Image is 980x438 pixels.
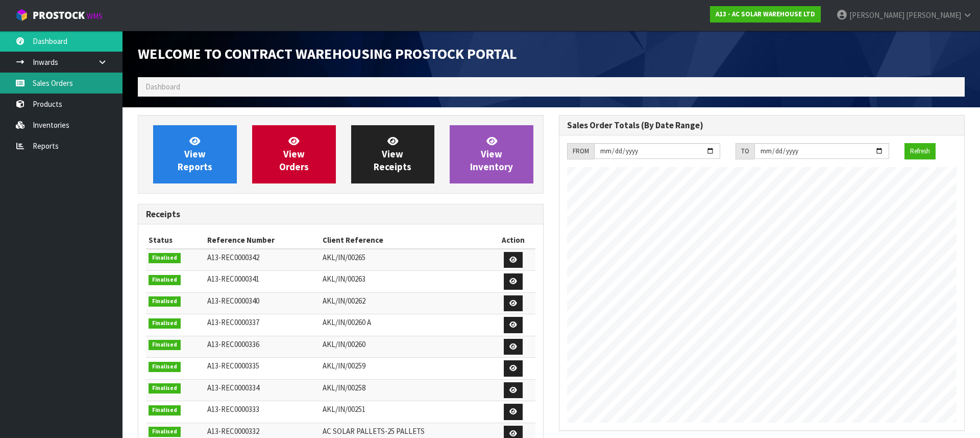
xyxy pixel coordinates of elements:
[904,143,936,159] button: Refresh
[323,361,365,371] span: AKL/IN/00259
[323,274,365,284] span: AKL/IN/00263
[149,405,181,416] span: Finalised
[33,9,85,22] span: ProStock
[145,82,180,91] span: Dashboard
[323,383,365,393] span: AKL/IN/00258
[207,339,259,349] span: A13-REC0000336
[207,383,259,393] span: A13-REC0000334
[153,125,237,183] a: ViewReports
[149,318,181,329] span: Finalised
[15,9,28,21] img: cube-alt.png
[149,253,181,263] span: Finalised
[207,426,259,436] span: A13-REC0000332
[279,135,309,173] span: View Orders
[374,135,411,173] span: View Receipts
[149,383,181,394] span: Finalised
[207,404,259,414] span: A13-REC0000333
[149,275,181,285] span: Finalised
[207,296,259,306] span: A13-REC0000340
[205,232,320,248] th: Reference Number
[567,121,957,130] h3: Sales Order Totals (By Date Range)
[149,340,181,350] span: Finalised
[146,210,535,219] h3: Receipts
[906,10,961,20] span: [PERSON_NAME]
[149,296,181,307] span: Finalised
[138,44,517,63] span: Welcome to Contract Warehousing ProStock Portal
[323,404,365,414] span: AKL/IN/00251
[351,125,435,183] a: ViewReceipts
[323,426,425,436] span: AC SOLAR PALLETS-25 PALLETS
[207,317,259,327] span: A13-REC0000337
[323,339,365,349] span: AKL/IN/00260
[323,252,365,262] span: AKL/IN/00265
[207,252,259,262] span: A13-REC0000342
[207,361,259,371] span: A13-REC0000335
[491,232,535,248] th: Action
[149,362,181,372] span: Finalised
[178,135,212,173] span: View Reports
[320,232,491,248] th: Client Reference
[146,232,205,248] th: Status
[323,296,365,306] span: AKL/IN/00262
[470,135,513,173] span: View Inventory
[849,10,904,20] span: [PERSON_NAME]
[149,427,181,437] span: Finalised
[323,317,371,327] span: AKL/IN/00260 A
[87,11,103,21] small: WMS
[567,143,594,159] div: FROM
[207,274,259,284] span: A13-REC0000341
[716,10,815,18] strong: A13 - AC SOLAR WAREHOUSE LTD
[736,143,754,159] div: TO
[252,125,336,183] a: ViewOrders
[450,125,533,183] a: ViewInventory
